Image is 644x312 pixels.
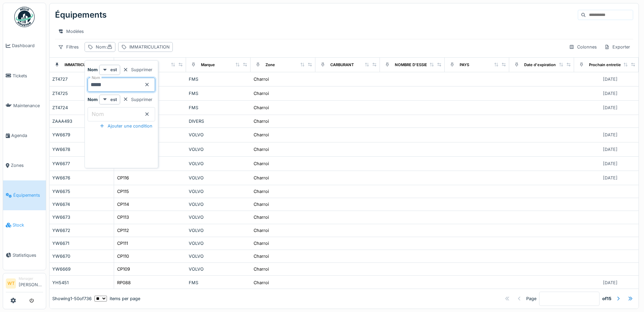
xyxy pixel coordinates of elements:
strong: Nom [88,96,98,103]
div: IMMATRICULATION [129,44,170,50]
div: Modèles [55,26,87,36]
span: Équipements [13,192,43,198]
div: Supprimer [120,95,155,104]
div: Manager [19,276,43,281]
div: CP113 [117,214,129,220]
div: YW6669 [52,266,111,272]
div: Équipements [55,6,107,24]
div: RP088 [117,279,131,286]
div: [DATE] [603,146,618,153]
img: Badge_color-CXgf-gQk.svg [14,7,35,27]
div: Charroi [254,132,269,138]
div: Charroi [254,76,269,82]
div: VOLVO [189,240,248,247]
div: CP109 [117,266,130,272]
div: Ajouter une condition [97,121,155,131]
span: Maintenance [13,102,43,109]
div: VOLVO [189,227,248,234]
div: VOLVO [189,266,248,272]
div: CP115 [117,188,129,195]
div: items per page [94,295,140,302]
div: Showing 1 - 50 of 736 [52,295,92,302]
div: ZT4724 [52,104,111,111]
div: ZT4727 [52,76,111,82]
strong: est [110,66,117,73]
span: Tickets [13,73,43,79]
div: YW6670 [52,253,111,259]
span: Zones [11,162,43,169]
div: [DATE] [603,76,618,82]
div: DIVERS [189,118,248,124]
div: Nom [96,44,112,50]
div: YW6672 [52,227,111,234]
div: YW6676 [52,175,111,181]
div: CARBURANT [330,62,354,68]
div: VOLVO [189,146,248,153]
div: CP112 [117,227,129,234]
div: NOMBRE D'ESSIEU [395,62,430,68]
div: FMS [189,104,248,111]
div: YW6674 [52,201,111,208]
span: Dashboard [12,42,43,49]
div: YW6677 [52,160,111,167]
div: Charroi [254,279,269,286]
div: FMS [189,279,248,286]
div: Zone [265,62,275,68]
li: WT [6,278,16,289]
div: YW6679 [52,132,111,138]
div: YW6675 [52,188,111,195]
div: Charroi [254,188,269,195]
div: CP110 [117,253,129,259]
div: YW6671 [52,240,111,247]
div: VOLVO [189,132,248,138]
div: CP111 [117,240,128,247]
div: [DATE] [603,132,618,138]
div: YW6673 [52,214,111,220]
div: Charroi [254,214,269,220]
div: CP114 [117,201,129,208]
span: Agenda [11,132,43,139]
div: VOLVO [189,214,248,220]
div: Charroi [254,227,269,234]
div: Charroi [254,90,269,97]
div: [DATE] [603,175,618,181]
div: VOLVO [189,201,248,208]
div: Charroi [254,240,269,247]
div: Charroi [254,118,269,124]
div: [DATE] [603,104,618,111]
span: : [106,44,112,50]
div: Page [526,295,536,302]
div: Charroi [254,266,269,272]
div: YW6678 [52,146,111,153]
div: [DATE] [603,90,618,97]
div: Marque [201,62,215,68]
div: CP116 [117,175,129,181]
div: Date d'expiration [524,62,556,68]
div: Colonnes [566,42,600,52]
li: [PERSON_NAME] [19,276,43,291]
div: Supprimer [120,65,155,74]
div: Exporter [601,42,633,52]
div: [DATE] [603,279,618,286]
div: PAYS [460,62,469,68]
div: Charroi [254,146,269,153]
div: VOLVO [189,188,248,195]
div: VOLVO [189,160,248,167]
label: Nom [90,110,105,118]
strong: est [110,96,117,103]
div: Charroi [254,175,269,181]
div: Charroi [254,253,269,259]
div: YH5451 [52,279,111,286]
label: Nom [90,75,102,81]
strong: Nom [88,66,98,73]
strong: of 15 [602,295,611,302]
div: Charroi [254,104,269,111]
div: VOLVO [189,175,248,181]
div: ZAAA493 [52,118,111,124]
div: Prochain entretien [589,62,623,68]
div: VOLVO [189,253,248,259]
span: Statistiques [13,252,43,258]
div: ZT4725 [52,90,111,97]
div: Charroi [254,160,269,167]
div: IMMATRICULATION [65,62,100,68]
